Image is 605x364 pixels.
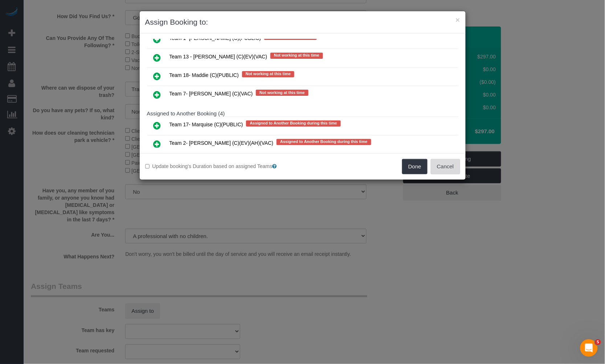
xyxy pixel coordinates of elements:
[580,339,598,357] iframe: Intercom live chat
[169,73,239,78] span: Team 18- Maddie (C)(PUBLIC)
[145,164,150,169] input: Update booking's Duration based on assigned Teams
[256,90,308,95] span: Not working at this time
[169,91,253,97] span: Team 7- [PERSON_NAME] (C)(VAC)
[277,139,371,145] span: Assigned to Another Booking during this time
[242,71,295,77] span: Not working at this time
[145,163,297,170] label: Update booking's Duration based on assigned Teams
[595,339,601,345] span: 5
[169,122,243,128] span: Team 17- Marquise (C)(PUBLIC)
[455,16,460,24] button: ×
[169,54,267,60] span: Team 13 - [PERSON_NAME] (C)(EV)(VAC)
[246,120,340,126] span: Assigned to Another Booking during this time
[431,159,460,174] button: Cancel
[147,111,458,117] h4: Assigned to Another Booking (4)
[270,53,323,58] span: Not working at this time
[169,140,274,146] span: Team 2- [PERSON_NAME] (C)(EV)(AH)(VAC)
[402,159,428,174] button: Done
[145,17,460,28] h3: Assign Booking to:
